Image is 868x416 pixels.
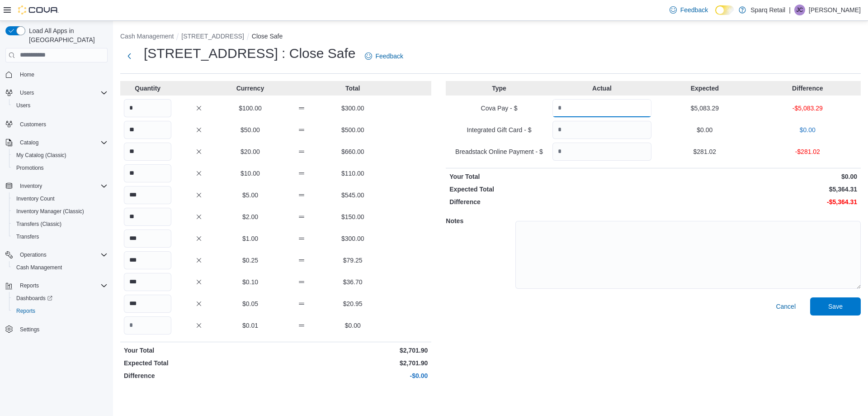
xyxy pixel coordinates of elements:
span: Feedback [376,52,403,61]
input: Quantity [124,295,171,313]
span: Reports [13,306,108,316]
p: $5.00 [226,191,274,200]
p: Your Total [124,346,274,355]
span: Cancel [776,302,796,311]
p: $5,364.31 [655,185,857,194]
h5: Notes [446,212,514,230]
span: Operations [20,251,47,258]
span: Inventory Manager (Classic) [16,208,84,215]
p: Expected Total [449,185,651,194]
span: Load All Apps in [GEOGRAPHIC_DATA] [25,26,108,44]
span: Dashboards [16,295,52,302]
p: Actual [552,84,651,93]
p: Cova Pay - $ [449,104,548,113]
input: Quantity [552,99,651,117]
input: Quantity [124,316,171,335]
a: Inventory Manager (Classic) [13,206,88,217]
nav: Complex example [5,64,108,359]
input: Quantity [124,186,171,204]
button: Settings [2,323,111,336]
span: Feedback [680,5,708,14]
p: $50.00 [226,125,274,134]
p: $150.00 [329,212,377,221]
p: $0.00 [655,172,857,181]
p: $110.00 [329,169,377,178]
span: Save [828,302,843,311]
p: -$5,364.31 [655,197,857,206]
span: Catalog [20,139,38,146]
button: Transfers [9,230,111,243]
span: JC [797,5,803,15]
p: $0.00 [758,125,857,134]
button: Catalog [16,137,42,148]
h1: [STREET_ADDRESS] : Close Safe [144,44,356,62]
button: Inventory [2,180,111,192]
span: Reports [20,282,39,289]
p: Difference [758,84,857,93]
p: $5,083.29 [655,104,754,113]
input: Quantity [124,143,171,161]
input: Quantity [124,164,171,182]
a: Dashboards [9,292,111,305]
button: Inventory [16,181,46,191]
span: Users [20,89,34,96]
button: Reports [2,279,111,292]
p: $500.00 [329,125,377,134]
span: My Catalog (Classic) [16,152,66,159]
a: Transfers [13,231,42,242]
p: Type [449,84,548,93]
input: Quantity [124,251,171,269]
p: Integrated Gift Card - $ [449,125,548,134]
span: Promotions [13,163,108,173]
span: Home [16,69,108,80]
a: Feedback [666,1,712,19]
a: Feedback [361,47,407,65]
p: $0.05 [226,299,274,308]
p: $0.00 [655,125,754,134]
button: Promotions [9,162,111,174]
span: Transfers (Classic) [16,220,61,228]
p: -$5,083.29 [758,104,857,113]
span: Customers [16,118,108,129]
input: Quantity [124,99,171,117]
span: Inventory [16,181,108,191]
a: Transfers (Classic) [13,219,65,230]
p: $660.00 [329,147,377,156]
span: Users [13,100,108,111]
button: Users [9,99,111,112]
span: Users [16,102,30,109]
input: Quantity [124,121,171,139]
button: Close Safe [252,33,283,40]
p: Currency [226,84,274,93]
button: Inventory Count [9,192,111,205]
span: Dashboards [13,293,108,304]
a: Customers [16,119,50,130]
nav: An example of EuiBreadcrumbs [120,32,861,43]
p: $79.25 [329,256,377,265]
a: Reports [13,306,39,316]
p: Your Total [449,172,651,181]
p: $0.10 [226,277,274,287]
span: Inventory [20,182,42,190]
span: Users [16,87,108,98]
input: Quantity [124,208,171,226]
span: Promotions [16,164,44,172]
input: Dark Mode [715,5,734,15]
p: Difference [449,197,651,206]
p: Expected Total [124,359,274,368]
span: Operations [16,249,108,260]
button: Cancel [772,297,799,316]
p: Quantity [124,84,171,93]
p: $20.00 [226,147,274,156]
div: Jordan Cooper [794,5,805,15]
a: Promotions [13,163,47,173]
p: Breadstack Online Payment - $ [449,147,548,156]
span: Transfers [16,233,39,240]
p: $20.95 [329,299,377,308]
button: Users [16,87,38,98]
input: Quantity [552,121,651,139]
span: Reports [16,307,35,315]
button: Transfers (Classic) [9,218,111,230]
a: Home [16,69,38,80]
